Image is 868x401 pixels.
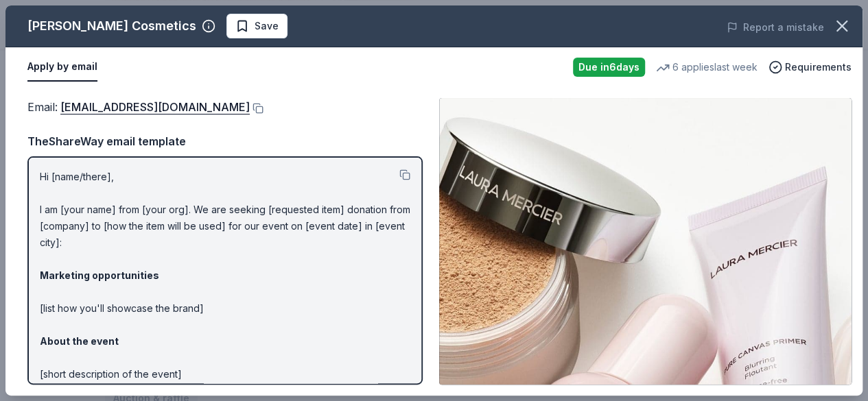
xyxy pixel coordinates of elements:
[27,100,250,114] span: Email :
[727,19,824,36] button: Report a mistake
[573,58,645,77] div: Due in 6 days
[226,14,288,38] button: Save
[656,59,758,75] div: 6 applies last week
[255,18,279,34] span: Save
[27,15,196,37] div: [PERSON_NAME] Cosmetics
[27,132,423,150] div: TheShareWay email template
[27,53,97,82] button: Apply by email
[785,59,852,75] span: Requirements
[60,98,250,116] a: [EMAIL_ADDRESS][DOMAIN_NAME]
[439,98,852,385] img: Image for Laura Mercier Cosmetics
[40,269,159,281] strong: Marketing opportunities
[40,335,119,347] strong: About the event
[769,59,852,75] button: Requirements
